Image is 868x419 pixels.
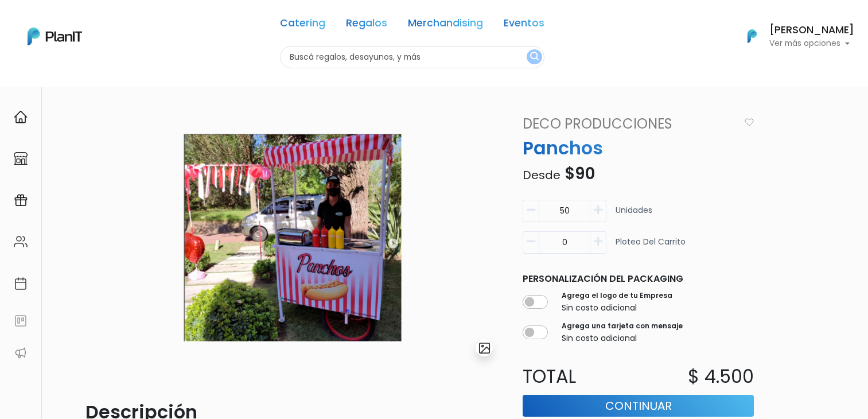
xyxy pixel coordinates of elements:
a: Merchandising [408,18,483,32]
img: search_button-432b6d5273f82d61273b3651a40e1bd1b912527efae98b1b7a1b2c0702e16a8d.svg [530,52,539,63]
img: people-662611757002400ad9ed0e3c099ab2801c6687ba6c219adb57efc949bc21e19d.svg [14,235,28,249]
p: Ploteo del carrito [616,236,686,258]
img: calendar-87d922413cdce8b2cf7b7f5f62616a5cf9e4887200fb71536465627b3292af00.svg [14,277,28,290]
p: Sin costo adicional [562,332,683,344]
h6: [PERSON_NAME] [769,25,854,36]
p: Ver más opciones [769,40,854,48]
img: campaigns-02234683943229c281be62815700db0a1741e53638e28bf9629b52c665b00959.svg [14,193,28,207]
a: Eventos [504,18,544,32]
img: 2000___2000-Photoroom__36_.png [85,114,500,362]
p: Total [516,363,638,390]
img: marketplace-4ceaa7011d94191e9ded77b95e3339b90024bf715f7c57f8cf31f2d8c509eaba.svg [14,152,28,165]
img: PlanIt Logo [739,24,765,49]
p: Personalización del packaging [523,272,754,286]
p: Sin costo adicional [562,302,672,314]
img: gallery-light [478,342,491,355]
button: Continuar [523,395,754,417]
button: PlanIt Logo [PERSON_NAME] Ver más opciones [733,21,854,51]
img: home-e721727adea9d79c4d83392d1f703f7f8bce08238fde08b1acbfd93340b81755.svg [14,110,28,124]
img: heart_icon [745,118,754,126]
label: Agrega una tarjeta con mensaje [562,321,683,331]
input: Buscá regalos, desayunos, y más [280,46,544,68]
img: feedback-78b5a0c8f98aac82b08bfc38622c3050aee476f2c9584af64705fc4e61158814.svg [14,314,28,328]
label: Agrega el logo de tu Empresa [562,290,672,301]
a: Catering [280,18,325,32]
p: Unidades [616,204,652,227]
img: PlanIt Logo [28,28,82,45]
span: $90 [565,162,595,185]
p: $ 4.500 [688,363,754,390]
a: Regalos [346,18,387,32]
p: Panchos [516,134,761,162]
span: Desde [523,167,560,183]
img: partners-52edf745621dab592f3b2c58e3bca9d71375a7ef29c3b500c9f145b62cc070d4.svg [14,346,28,360]
a: Deco Producciones [516,114,740,134]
